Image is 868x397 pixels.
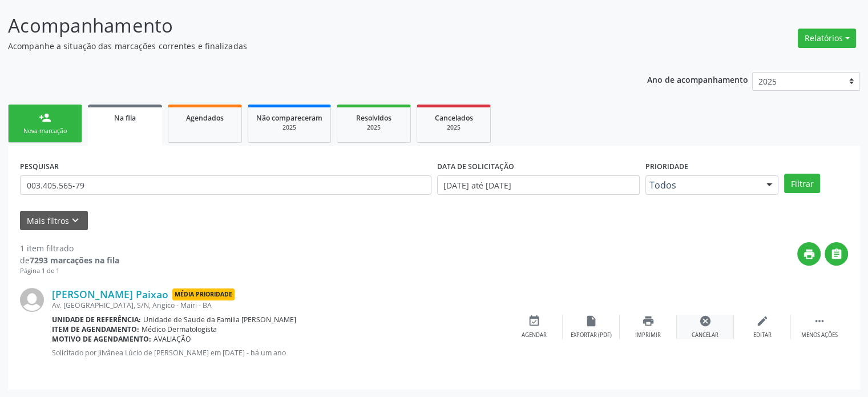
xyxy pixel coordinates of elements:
i: print [642,315,655,327]
div: de [20,254,119,266]
i: keyboard_arrow_down [69,214,82,227]
span: Unidade de Saude da Familia [PERSON_NAME] [143,315,296,324]
span: Não compareceram [256,113,322,123]
span: Na fila [114,113,136,123]
i: event_available [528,315,540,327]
strong: 7293 marcações na fila [30,255,119,266]
button: Filtrar [784,174,820,193]
i: cancel [699,315,712,327]
div: 1 item filtrado [20,242,119,254]
div: Editar [753,331,772,339]
div: Nova marcação [17,127,74,135]
button:  [825,242,848,266]
b: Item de agendamento: [52,324,139,334]
input: Selecione um intervalo [437,175,640,195]
span: Todos [649,179,756,191]
div: Página 1 de 1 [20,266,119,276]
b: Unidade de referência: [52,315,141,324]
p: Solicitado por Jilvânea Lúcio de [PERSON_NAME] em [DATE] - há um ano [52,348,506,358]
b: Motivo de agendamento: [52,334,151,344]
a: [PERSON_NAME] Paixao [52,288,168,300]
p: Acompanhamento [8,11,604,40]
i: print [803,248,815,260]
input: Nome, CNS [20,175,431,195]
div: 2025 [425,123,482,132]
div: Agendar [522,331,547,339]
span: Média Prioridade [172,288,235,300]
div: 2025 [345,123,402,132]
span: AVALIAÇÃO [154,334,191,344]
p: Ano de acompanhamento [647,72,748,86]
button: print [797,242,821,266]
label: DATA DE SOLICITAÇÃO [437,158,514,175]
i:  [813,315,826,327]
div: 2025 [256,123,322,132]
div: Imprimir [635,331,661,339]
i:  [830,248,843,260]
div: Menos ações [801,331,838,339]
div: Cancelar [692,331,718,339]
p: Acompanhe a situação das marcações correntes e finalizadas [8,40,604,52]
label: Prioridade [645,158,688,175]
div: person_add [39,111,51,124]
button: Relatórios [798,29,856,48]
label: PESQUISAR [20,158,59,175]
span: Médico Dermatologista [142,324,217,334]
div: Exportar (PDF) [571,331,612,339]
span: Cancelados [435,113,473,123]
i: edit [756,315,769,327]
div: Av. [GEOGRAPHIC_DATA], S/N, Angico - Mairi - BA [52,300,506,310]
i: insert_drive_file [585,315,597,327]
span: Agendados [186,113,224,123]
img: img [20,288,44,312]
span: Resolvidos [356,113,391,123]
button: Mais filtroskeyboard_arrow_down [20,211,88,231]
